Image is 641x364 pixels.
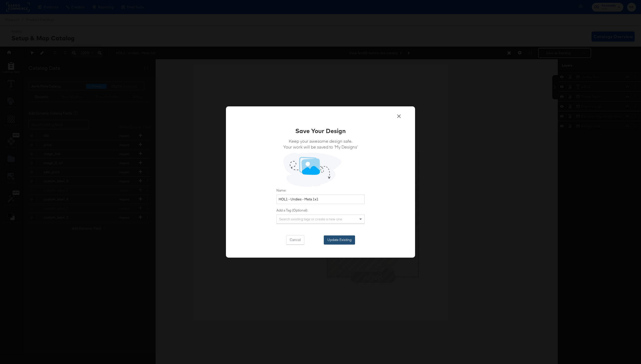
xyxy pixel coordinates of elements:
[283,138,358,144] span: Keep your awesome design safe.
[276,208,365,213] label: Add a Tag (Optional):
[277,215,364,223] div: Search existing tags or create a new one
[324,235,355,245] button: Update Existing
[286,235,304,245] button: Cancel
[283,144,358,150] span: Your work will be saved to ‘My Designs’
[295,127,346,135] div: Save Your Design
[276,188,365,193] label: Name:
